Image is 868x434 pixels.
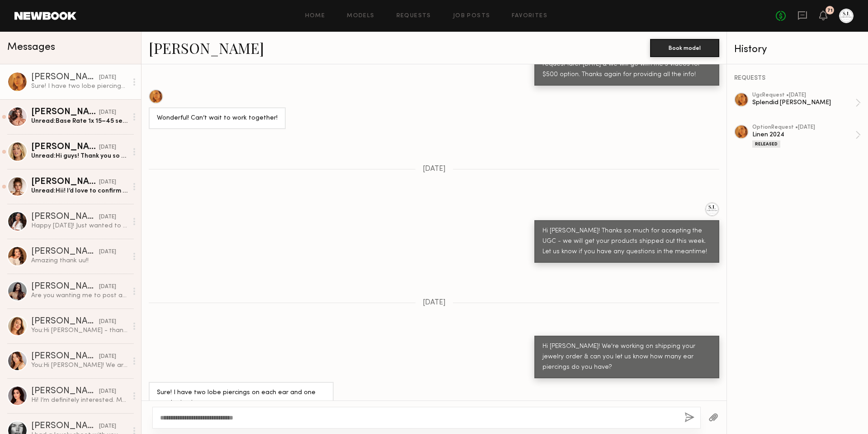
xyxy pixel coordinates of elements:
[752,125,861,148] a: optionRequest •[DATE]Linen 2024Released
[542,226,711,257] div: Hi [PERSON_NAME]! Thanks so much for accepting the UGC - we will get your products shipped out th...
[31,396,127,405] div: Hi! I’m definitely interested. My rate for a UGC video is typically $250-400. If you require post...
[423,299,446,307] span: [DATE]
[99,352,116,361] div: [DATE]
[31,352,99,361] div: [PERSON_NAME]
[31,108,99,117] div: [PERSON_NAME]
[31,212,99,222] div: [PERSON_NAME]
[347,13,374,19] a: Models
[31,291,127,300] div: Are you wanting me to post as well?
[752,130,855,139] div: Linen 2024
[31,256,127,265] div: Amazing thank uu!!
[99,108,116,117] div: [DATE]
[7,42,55,53] span: Messages
[31,387,99,396] div: [PERSON_NAME]
[423,165,446,173] span: [DATE]
[650,39,719,57] button: Book model
[305,13,325,19] a: Home
[99,143,116,152] div: [DATE]
[453,13,491,19] a: Job Posts
[396,13,431,19] a: Requests
[752,92,855,98] div: ugc Request • [DATE]
[31,152,127,160] div: Unread: Hi guys! Thank you so much for reaching out and for the shoot option! For UGC I typically...
[31,73,99,82] div: [PERSON_NAME]
[752,125,855,130] div: option Request • [DATE]
[31,222,127,230] div: Happy [DATE]! Just wanted to follow up, let me know if anything is too far out of reach and I’m h...
[157,388,325,409] div: Sure! I have two lobe piercings on each ear and one conch piercing
[31,361,127,370] div: You: Hi [PERSON_NAME]! We are a fashion jewelry brand based out of [GEOGRAPHIC_DATA][US_STATE], l...
[31,117,127,125] div: Unread: Base Rate 1x 15–45 sec video → $200 Starter Bundle – 3 videos → $550 (save $50) Growth Bu...
[31,82,127,91] div: Sure! I have two lobe piercings on each ear and one conch piercing
[157,113,278,124] div: Wonderful! Can’t wait to work together!
[99,318,116,326] div: [DATE]
[31,143,99,152] div: [PERSON_NAME]
[752,92,861,113] a: ugcRequest •[DATE]Splendid [PERSON_NAME]
[149,38,264,58] a: [PERSON_NAME]
[542,342,711,373] div: Hi [PERSON_NAME]! We're working on shipping your jewelry order & can you let us know how many ear...
[31,317,99,326] div: [PERSON_NAME]
[99,283,116,291] div: [DATE]
[99,387,116,396] div: [DATE]
[99,422,116,431] div: [DATE]
[734,44,861,55] div: History
[99,248,116,256] div: [DATE]
[734,75,861,82] div: REQUESTS
[99,73,116,82] div: [DATE]
[31,282,99,291] div: [PERSON_NAME]
[99,213,116,222] div: [DATE]
[827,8,833,13] div: 71
[650,43,719,51] a: Book model
[31,422,99,431] div: [PERSON_NAME]
[99,178,116,187] div: [DATE]
[752,140,780,148] div: Released
[752,98,855,107] div: Splendid [PERSON_NAME]
[31,187,127,195] div: Unread: Hii! I’d love to confirm for this shoot, but I’m going to be out of town for another job ...
[31,326,127,335] div: You: Hi [PERSON_NAME] - thanks so much! We have a budget to work within, but thank you for the qu...
[31,178,99,187] div: [PERSON_NAME]
[31,247,99,256] div: [PERSON_NAME]
[512,13,547,19] a: Favorites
